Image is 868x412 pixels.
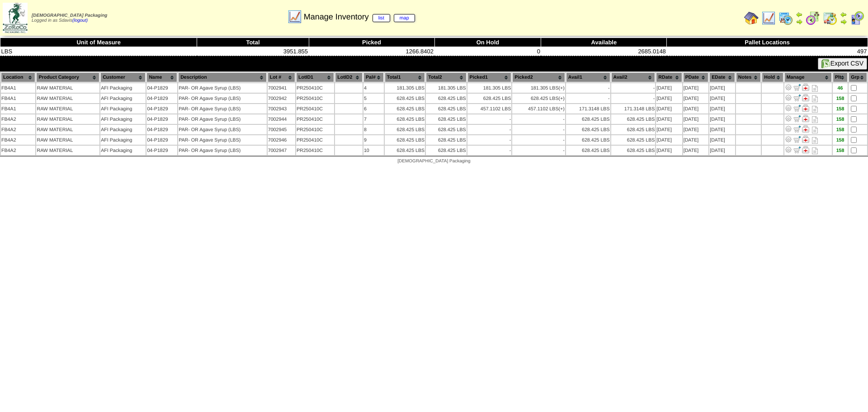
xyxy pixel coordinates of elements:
[426,146,466,155] td: 628.425 LBS
[296,83,334,93] td: PR250410C
[100,72,146,82] th: Customer
[802,136,809,143] img: Manage Hold
[802,84,809,91] img: Manage Hold
[566,72,610,82] th: Avail1
[385,104,425,114] td: 628.425 LBS
[1,104,35,114] td: FB4A1
[385,135,425,145] td: 628.425 LBS
[36,94,99,103] td: RAW MATERIAL
[802,146,809,153] img: Manage Hold
[785,104,792,112] img: Adjust
[467,83,512,93] td: 181.305 LBS
[656,104,682,114] td: [DATE]
[793,104,801,112] img: Move
[296,72,334,82] th: LotID1
[849,72,867,82] th: Grp
[566,94,610,103] td: -
[467,114,512,124] td: -
[785,94,792,101] img: Adjust
[467,135,512,145] td: -
[363,94,384,103] td: 5
[385,72,425,82] th: Total1
[426,114,466,124] td: 628.425 LBS
[512,94,565,103] td: 628.425 LBS
[0,47,197,56] td: LBS
[268,125,295,134] td: 7002945
[1,135,35,145] td: FB4A2
[683,135,709,145] td: [DATE]
[611,146,656,155] td: 628.425 LBS
[812,85,818,92] i: Note
[363,114,384,124] td: 7
[363,83,384,93] td: 4
[36,114,99,124] td: RAW MATERIAL
[146,125,177,134] td: 04-P1829
[512,114,565,124] td: -
[146,114,177,124] td: 04-P1829
[434,38,541,47] th: On Hold
[268,104,295,114] td: 7002943
[397,159,470,164] span: [DEMOGRAPHIC_DATA] Packaging
[611,125,656,134] td: 628.425 LBS
[296,104,334,114] td: PR250410C
[100,135,146,145] td: AFI Packaging
[656,94,682,103] td: [DATE]
[802,104,809,112] img: Manage Hold
[72,18,88,23] a: (logout)
[793,115,801,122] img: Move
[683,94,709,103] td: [DATE]
[683,72,709,82] th: PDate
[785,136,792,143] img: Adjust
[512,104,565,114] td: 457.1102 LBS
[736,72,761,82] th: Notes
[656,125,682,134] td: [DATE]
[656,135,682,145] td: [DATE]
[1,114,35,124] td: FB4A2
[36,72,99,82] th: Product Category
[566,146,610,155] td: 628.425 LBS
[812,137,818,144] i: Note
[559,106,565,112] div: (+)
[683,125,709,134] td: [DATE]
[709,114,735,124] td: [DATE]
[1,146,35,155] td: FB4A2
[833,106,847,112] div: 158
[812,95,818,102] i: Note
[709,94,735,103] td: [DATE]
[426,83,466,93] td: 181.305 LBS
[840,18,847,25] img: arrowright.gif
[268,83,295,93] td: 7002941
[100,114,146,124] td: AFI Packaging
[268,72,295,82] th: Lot #
[802,94,809,101] img: Manage Hold
[667,38,868,47] th: Pallet Locations
[850,11,864,25] img: calendarcustomer.gif
[467,125,512,134] td: -
[796,18,803,25] img: arrowright.gif
[385,83,425,93] td: 181.305 LBS
[512,146,565,155] td: -
[683,83,709,93] td: [DATE]
[683,146,709,155] td: [DATE]
[394,14,415,22] a: map
[363,135,384,145] td: 9
[818,58,867,70] button: Export CSV
[178,135,267,145] td: PAR- OR Agave Syrup (LBS)
[709,135,735,145] td: [DATE]
[296,135,334,145] td: PR250410C
[812,116,818,123] i: Note
[785,84,792,91] img: Adjust
[3,3,28,33] img: zoroco-logo-small.webp
[709,104,735,114] td: [DATE]
[833,96,847,101] div: 158
[32,13,107,18] span: [DEMOGRAPHIC_DATA] Packaging
[541,47,667,56] td: 2685.0148
[559,85,565,91] div: (+)
[611,83,656,93] td: -
[146,94,177,103] td: 04-P1829
[178,146,267,155] td: PAR- OR Agave Syrup (LBS)
[36,125,99,134] td: RAW MATERIAL
[146,83,177,93] td: 04-P1829
[821,59,830,68] img: excel.gif
[840,11,847,18] img: arrowleft.gif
